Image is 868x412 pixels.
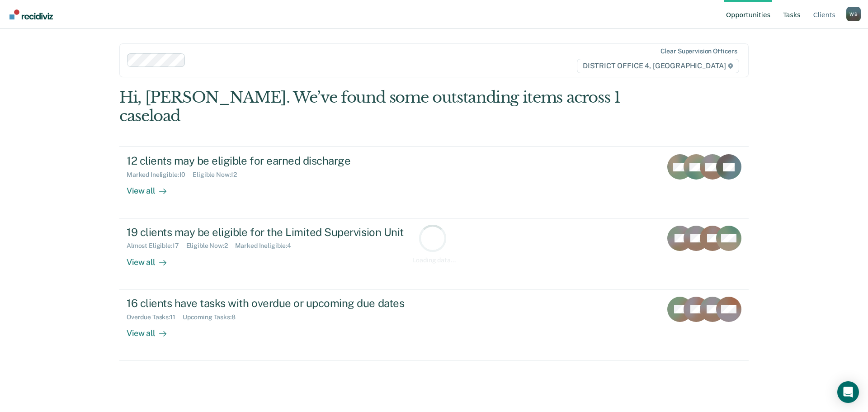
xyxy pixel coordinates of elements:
a: 19 clients may be eligible for the Limited Supervision UnitAlmost Eligible:17Eligible Now:2Marked... [119,218,749,289]
div: Almost Eligible : 17 [127,242,186,250]
div: Hi, [PERSON_NAME]. We’ve found some outstanding items across 1 caseload [119,88,623,125]
a: 12 clients may be eligible for earned dischargeMarked Ineligible:10Eligible Now:12View all [119,147,749,218]
a: 16 clients have tasks with overdue or upcoming due datesOverdue Tasks:11Upcoming Tasks:8View all [119,289,749,360]
div: Marked Ineligible : 4 [235,242,298,250]
div: W B [846,7,861,21]
div: 19 clients may be eligible for the Limited Supervision Unit [127,226,444,239]
div: View all [127,179,177,196]
div: 12 clients may be eligible for earned discharge [127,154,444,167]
span: DISTRICT OFFICE 4, [GEOGRAPHIC_DATA] [577,59,739,73]
div: View all [127,321,177,338]
div: Open Intercom Messenger [837,381,859,403]
img: Recidiviz [9,9,53,19]
button: Profile dropdown button [846,7,861,21]
div: Eligible Now : 2 [186,242,235,250]
div: View all [127,250,177,267]
div: 16 clients have tasks with overdue or upcoming due dates [127,297,444,310]
div: Overdue Tasks : 11 [127,313,183,321]
div: Clear supervision officers [660,47,737,55]
div: Marked Ineligible : 10 [127,171,193,179]
div: Upcoming Tasks : 8 [183,313,243,321]
div: Eligible Now : 12 [193,171,244,179]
